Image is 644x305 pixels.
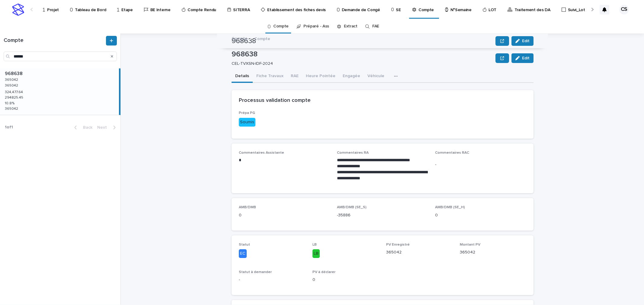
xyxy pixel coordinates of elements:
[239,270,272,274] span: Statut à demander
[312,249,320,258] div: LB
[435,212,526,219] p: 0
[239,151,284,155] span: Commentaires Assistante
[232,70,253,83] button: Details
[312,277,379,283] p: 0
[5,77,19,82] p: 365042
[239,212,330,219] p: 0
[372,19,379,33] a: FAE
[386,243,410,247] span: PV Enregistré
[239,277,305,283] p: -
[435,151,469,155] span: Commentaires RAC
[12,4,24,16] img: stacker-logo-s-only.png
[337,151,369,155] span: Commentaires RA
[97,125,111,130] span: Next
[239,243,250,247] span: Statut
[95,125,120,130] button: Next
[302,70,339,83] button: Heure Pointée
[4,52,117,61] input: Search
[5,82,19,88] p: 365042
[364,70,388,83] button: Véhicule
[312,270,335,274] span: PV à déclarer
[254,35,270,42] p: Compte
[5,94,24,100] p: 294825.45
[337,206,367,209] span: AMB/DMB (SE_S)
[511,53,533,63] button: Edit
[460,243,480,247] span: Montant PV
[239,206,256,209] span: AMB/DMB
[273,19,289,33] a: Compte
[5,89,24,94] p: 324,477.64
[232,61,491,66] p: CEL-TVXSN-IDF-2024
[312,243,317,247] span: LB
[435,162,526,168] p: -
[619,5,629,14] div: CS
[4,37,105,44] h1: Compte
[239,111,255,115] span: Prépa PG
[460,249,526,256] p: 365042
[253,70,287,83] button: Fiche Travaux
[303,19,329,33] a: Préparé - Ass
[69,125,95,130] button: Back
[5,105,19,111] p: 365042
[522,56,530,60] span: Edit
[339,70,364,83] button: Engagée
[386,249,453,256] p: 365042
[344,19,357,33] a: Extract
[232,50,493,59] p: 968638
[239,97,311,104] h2: Processus validation compte
[287,70,302,83] button: RAE
[5,70,24,77] p: 968638
[232,35,248,42] a: Compte
[79,125,92,130] span: Back
[239,249,247,258] div: EC
[337,212,428,219] p: -35886
[239,118,255,127] div: Soumis
[5,100,16,105] p: 10.8 %
[435,206,465,209] span: AMB/DMB (SE_H)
